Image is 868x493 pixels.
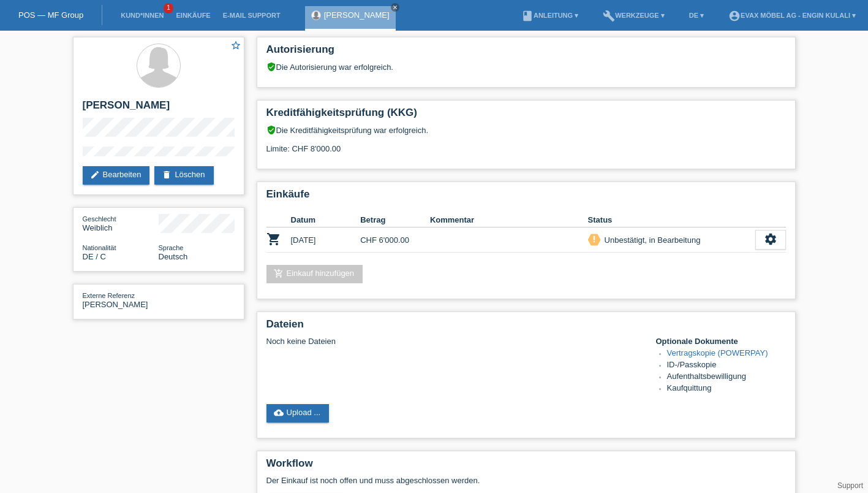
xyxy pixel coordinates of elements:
th: Datum [291,213,361,227]
h2: Einkäufe [266,188,786,207]
a: DE ▾ [683,12,710,19]
p: Der Einkauf ist noch offen und muss abgeschlossen werden. [266,476,786,485]
i: build [603,10,615,22]
h2: [PERSON_NAME] [83,99,235,118]
a: E-Mail Support [217,12,287,19]
i: account_circle [728,10,741,22]
div: Unbestätigt, in Bearbeitung [601,234,701,246]
span: Sprache [159,244,184,251]
span: 1 [164,3,173,13]
div: [PERSON_NAME] [83,291,159,309]
i: priority_high [590,235,598,243]
i: settings [764,232,777,246]
i: POSP00028392 [266,232,281,246]
div: Die Kreditfähigkeitsprüfung war erfolgreich. Limite: CHF 8'000.00 [266,125,786,162]
h2: Dateien [266,318,786,337]
i: cloud_upload [274,408,284,418]
span: Geschlecht [83,215,116,223]
i: edit [90,170,100,180]
i: close [392,4,398,10]
a: cloud_uploadUpload ... [266,404,330,422]
h2: Autorisierung [266,44,786,62]
a: star_border [230,40,241,53]
a: buildWerkzeuge ▾ [597,12,671,19]
i: verified_user [266,125,276,135]
span: Deutsch [159,252,188,261]
td: CHF 6'000.00 [360,227,430,253]
a: POS — MF Group [18,10,83,20]
div: Die Autorisierung war erfolgreich. [266,62,786,72]
a: Kund*innen [115,12,170,19]
span: Externe Referenz [83,292,135,299]
i: delete [162,170,172,180]
th: Status [588,213,755,227]
a: account_circleEVAX Möbel AG - Engin Kulali ▾ [722,12,862,19]
i: star_border [230,40,241,51]
a: editBearbeiten [83,166,150,185]
a: [PERSON_NAME] [324,10,390,20]
div: Noch keine Dateien [266,337,641,346]
a: bookAnleitung ▾ [515,12,584,19]
td: [DATE] [291,227,361,253]
a: Einkäufe [170,12,216,19]
span: Nationalität [83,244,116,251]
a: Support [837,481,863,490]
i: book [521,10,534,22]
div: Weiblich [83,214,159,232]
li: Aufenthaltsbewilligung [667,372,786,383]
a: Vertragskopie (POWERPAY) [667,348,768,357]
li: Kaufquittung [667,383,786,395]
th: Kommentar [430,213,588,227]
h2: Workflow [266,457,786,476]
a: deleteLöschen [154,166,213,185]
th: Betrag [360,213,430,227]
h2: Kreditfähigkeitsprüfung (KKG) [266,107,786,125]
li: ID-/Passkopie [667,360,786,372]
h4: Optionale Dokumente [656,337,786,346]
a: close [391,3,399,12]
i: verified_user [266,62,276,72]
a: add_shopping_cartEinkauf hinzufügen [266,265,363,283]
span: Deutschland / C / 13.11.2003 [83,252,106,261]
i: add_shopping_cart [274,269,284,278]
